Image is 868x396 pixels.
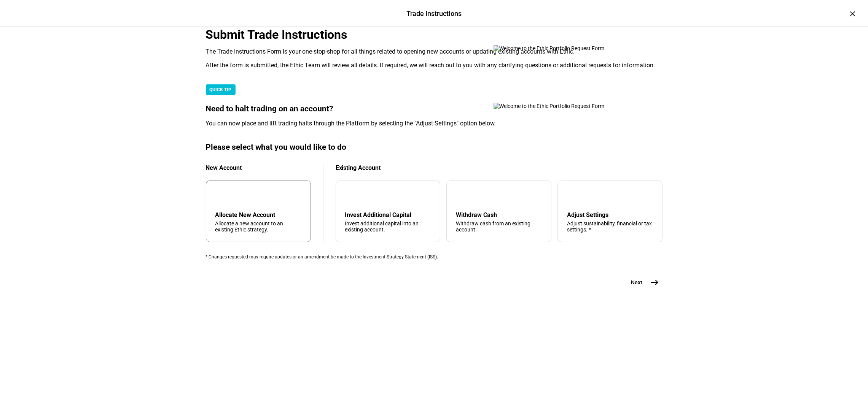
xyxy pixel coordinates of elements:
[347,192,356,201] mat-icon: arrow_downward
[345,211,431,219] div: Invest Additional Capital
[215,211,301,219] div: Allocate New Account
[456,211,542,219] div: Withdraw Cash
[217,192,226,201] mat-icon: add
[215,220,301,233] div: Allocate a new account to an existing Ethic strategy.
[847,8,859,20] div: ×
[567,220,653,233] div: Adjust sustainability, financial or tax settings. *
[336,164,663,171] div: Existing Account
[206,104,663,114] div: Need to halt trading on an account?
[631,279,643,286] span: Next
[494,45,631,51] img: Welcome to the Ethic Portfolio Request Form
[206,84,236,95] div: QUICK TIP
[206,48,663,55] div: The Trade Instructions Form is your one-stop-shop for all things related to opening new accounts ...
[456,220,542,233] div: Withdraw cash from an existing account.
[650,278,659,287] mat-icon: east
[567,190,579,202] mat-icon: tune
[567,211,653,219] div: Adjust Settings
[206,62,663,69] div: After the form is submitted, the Ethic Team will review all details. If required, we will reach o...
[622,275,663,290] button: Next
[206,143,663,152] div: Please select what you would like to do
[406,9,462,19] div: Trade Instructions
[494,103,631,109] img: Welcome to the Ethic Portfolio Request Form
[206,120,663,127] div: You can now place and lift trading halts through the Platform by selecting the "Adjust Settings" ...
[457,192,467,201] mat-icon: arrow_upward
[206,254,663,260] div: * Changes requested may require updates or an amendment be made to the Investment Strategy Statem...
[206,164,311,171] div: New Account
[206,27,663,42] div: Submit Trade Instructions
[345,220,431,233] div: Invest additional capital into an existing account.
